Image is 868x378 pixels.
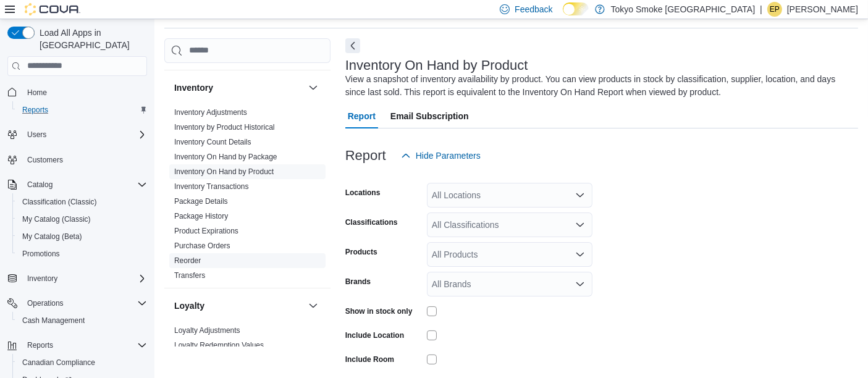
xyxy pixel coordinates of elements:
[22,127,51,142] button: Users
[174,341,264,350] a: Loyalty Redemption Values
[17,355,147,370] span: Canadian Compliance
[22,177,57,192] button: Catalog
[22,296,147,311] span: Operations
[12,211,152,228] button: My Catalog (Classic)
[345,330,404,340] label: Include Location
[174,196,228,206] span: Package Details
[22,271,147,286] span: Inventory
[2,295,152,312] button: Operations
[22,197,97,207] span: Classification (Classic)
[17,229,147,244] span: My Catalog (Beta)
[12,312,152,329] button: Cash Management
[27,298,64,308] span: Operations
[22,177,147,192] span: Catalog
[12,101,152,119] button: Reports
[174,167,274,176] a: Inventory On Hand by Product
[35,27,147,51] span: Load All Apps in [GEOGRAPHIC_DATA]
[25,3,80,15] img: Cova
[27,340,53,350] span: Reports
[22,127,147,142] span: Users
[22,358,95,367] span: Canadian Compliance
[17,103,147,117] span: Reports
[575,279,585,289] button: Open list of options
[174,241,230,250] a: Purchase Orders
[345,148,386,163] h3: Report
[27,130,46,140] span: Users
[27,274,57,283] span: Inventory
[17,355,100,370] a: Canadian Compliance
[515,3,552,15] span: Feedback
[396,143,486,168] button: Hide Parameters
[611,2,756,17] p: Tokyo Smoke [GEOGRAPHIC_DATA]
[174,256,201,265] a: Reorder
[174,197,228,206] a: Package Details
[174,326,240,335] a: Loyalty Adjustments
[2,126,152,143] button: Users
[2,176,152,193] button: Catalog
[174,226,238,236] span: Product Expirations
[17,229,87,244] a: My Catalog (Beta)
[174,123,275,132] a: Inventory by Product Historical
[22,85,147,100] span: Home
[17,103,53,117] a: Reports
[17,212,96,227] a: My Catalog (Classic)
[345,306,413,316] label: Show in stock only
[22,105,48,115] span: Reports
[12,193,152,211] button: Classification (Classic)
[164,323,331,358] div: Loyalty
[306,298,321,313] button: Loyalty
[345,38,360,53] button: Next
[17,313,90,328] a: Cash Management
[345,73,852,99] div: View a snapshot of inventory availability by product. You can view products in stock by classific...
[12,354,152,371] button: Canadian Compliance
[22,85,52,100] a: Home
[767,2,782,17] div: Ethan Provencal
[17,246,65,261] a: Promotions
[174,256,201,266] span: Reorder
[174,182,249,191] span: Inventory Transactions
[174,212,228,220] a: Package History
[27,88,47,98] span: Home
[17,195,147,209] span: Classification (Classic)
[174,167,274,177] span: Inventory On Hand by Product
[174,122,275,132] span: Inventory by Product Historical
[787,2,858,17] p: [PERSON_NAME]
[12,228,152,245] button: My Catalog (Beta)
[174,153,277,161] a: Inventory On Hand by Package
[345,188,381,198] label: Locations
[174,340,264,350] span: Loyalty Redemption Values
[174,138,251,146] a: Inventory Count Details
[17,212,147,227] span: My Catalog (Classic)
[17,195,102,209] a: Classification (Classic)
[174,108,247,117] a: Inventory Adjustments
[164,105,331,288] div: Inventory
[27,155,63,165] span: Customers
[575,190,585,200] button: Open list of options
[22,152,147,167] span: Customers
[174,241,230,251] span: Purchase Orders
[2,151,152,169] button: Customers
[22,232,82,241] span: My Catalog (Beta)
[174,300,204,312] h3: Loyalty
[575,220,585,230] button: Open list of options
[174,152,277,162] span: Inventory On Hand by Package
[22,316,85,325] span: Cash Management
[22,214,91,224] span: My Catalog (Classic)
[22,153,68,167] a: Customers
[345,355,394,364] label: Include Room
[12,245,152,262] button: Promotions
[345,247,377,257] label: Products
[345,217,398,227] label: Classifications
[22,296,69,311] button: Operations
[27,180,53,190] span: Catalog
[174,271,205,280] a: Transfers
[416,149,481,162] span: Hide Parameters
[22,249,60,259] span: Promotions
[390,104,469,128] span: Email Subscription
[2,270,152,287] button: Inventory
[345,58,528,73] h3: Inventory On Hand by Product
[2,83,152,101] button: Home
[22,338,147,353] span: Reports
